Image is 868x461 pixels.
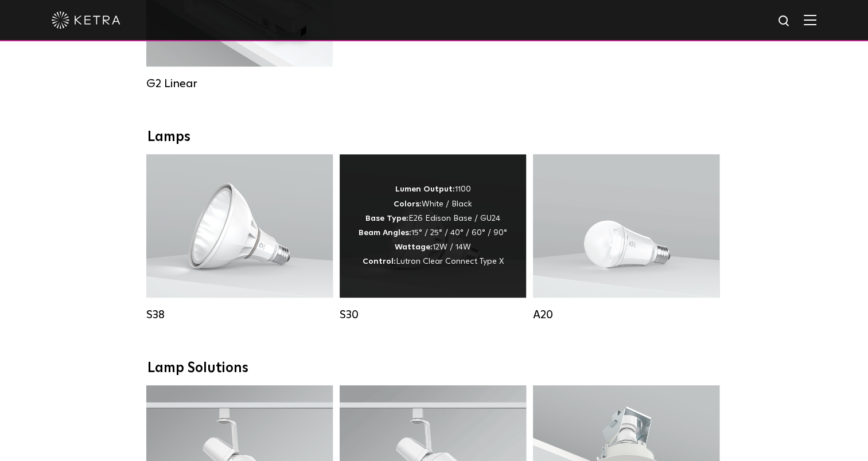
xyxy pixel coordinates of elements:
div: G2 Linear [146,77,333,91]
div: S38 [146,308,333,322]
a: S30 Lumen Output:1100Colors:White / BlackBase Type:E26 Edison Base / GU24Beam Angles:15° / 25° / ... [340,154,526,322]
a: S38 Lumen Output:1100Colors:White / BlackBase Type:E26 Edison Base / GU24Beam Angles:10° / 25° / ... [146,154,333,322]
strong: Wattage: [395,243,433,251]
img: Hamburger%20Nav.svg [804,14,816,25]
span: Lutron Clear Connect Type X [396,257,504,265]
strong: Base Type: [365,214,408,222]
div: Lamps [147,129,721,146]
div: S30 [340,308,526,322]
strong: Lumen Output: [395,185,455,193]
strong: Control: [363,257,396,265]
img: search icon [777,14,792,29]
strong: Beam Angles: [359,229,411,237]
a: A20 Lumen Output:600 / 800Colors:White / BlackBase Type:E26 Edison Base / GU24Beam Angles:Omni-Di... [533,154,719,322]
img: ketra-logo-2019-white [52,11,120,29]
strong: Colors: [394,200,422,208]
div: 1100 White / Black E26 Edison Base / GU24 15° / 25° / 40° / 60° / 90° 12W / 14W [359,182,507,269]
div: A20 [533,308,719,322]
div: Lamp Solutions [147,360,721,377]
